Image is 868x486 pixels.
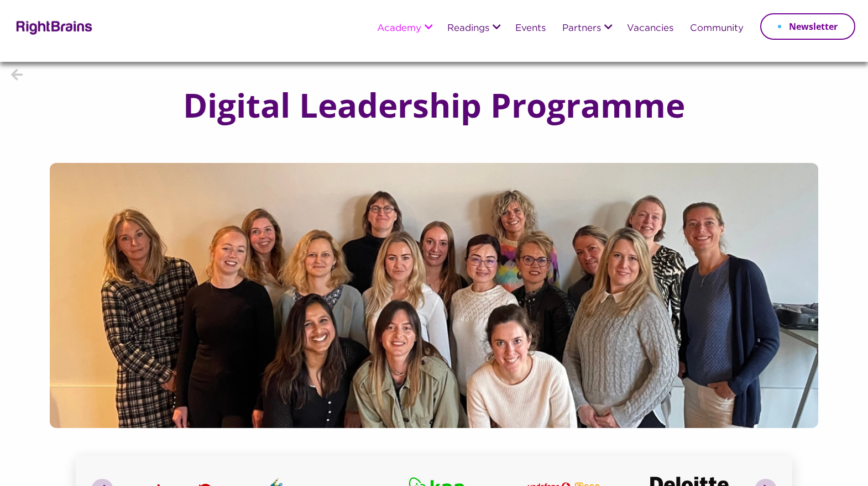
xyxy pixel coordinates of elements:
[13,19,93,35] img: Rightbrains
[627,24,673,34] a: Vacancies
[377,24,421,34] a: Academy
[161,87,707,123] h1: Digital Leadership Programme
[515,24,546,34] a: Events
[562,24,601,34] a: Partners
[760,13,855,40] a: Newsletter
[690,24,744,34] a: Community
[447,24,489,34] a: Readings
